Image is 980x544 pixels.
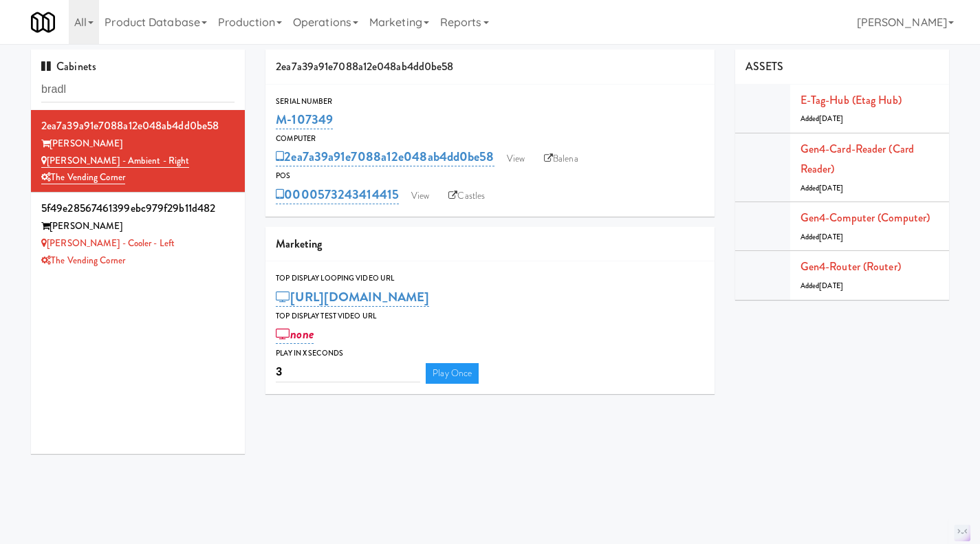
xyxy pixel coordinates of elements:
span: Added [801,281,843,291]
div: 2ea7a39a91e7088a12e048ab4dd0be58 [265,50,715,85]
a: View [500,149,532,169]
li: 2ea7a39a91e7088a12e048ab4dd0be58[PERSON_NAME] [PERSON_NAME] - Ambient - RightThe Vending Corner [31,110,245,193]
div: Play in X seconds [276,347,704,360]
a: Play Once [426,363,479,384]
div: POS [276,169,704,183]
span: Added [801,183,843,193]
a: E-tag-hub (Etag Hub) [801,92,902,108]
span: Cabinets [41,58,96,74]
a: Gen4-computer (Computer) [801,210,930,226]
span: [DATE] [819,183,843,193]
div: Computer [276,132,704,146]
div: Top Display Test Video Url [276,309,704,323]
a: Castles [442,186,492,206]
span: Added [801,113,843,124]
div: Serial Number [276,95,704,109]
span: Marketing [276,236,322,252]
a: Balena [537,149,585,169]
a: View [404,186,436,206]
span: ASSETS [745,58,784,74]
a: Gen4-card-reader (Card Reader) [801,141,914,177]
div: Top Display Looping Video Url [276,272,704,285]
a: M-107349 [276,110,333,129]
span: Added [801,232,843,242]
img: Micromart [31,10,55,34]
div: 2ea7a39a91e7088a12e048ab4dd0be58 [41,116,235,136]
li: 5f49e28567461399ebc979f29b11d482[PERSON_NAME] [PERSON_NAME] - Cooler - LeftThe Vending Corner [31,193,245,274]
a: [PERSON_NAME] - Ambient - Right [41,154,189,168]
span: [DATE] [819,232,843,242]
a: Gen4-router (Router) [801,259,901,274]
span: [DATE] [819,113,843,124]
input: Search cabinets [41,77,235,102]
span: [DATE] [819,281,843,291]
a: [URL][DOMAIN_NAME] [276,287,429,307]
a: 0000573243414415 [276,185,399,204]
a: [PERSON_NAME] - Cooler - Left [41,237,175,250]
a: The Vending Corner [41,254,125,267]
a: The Vending Corner [41,171,125,184]
div: [PERSON_NAME] [41,218,235,235]
a: none [276,325,314,344]
a: 2ea7a39a91e7088a12e048ab4dd0be58 [276,147,494,166]
div: 5f49e28567461399ebc979f29b11d482 [41,198,235,219]
div: [PERSON_NAME] [41,135,235,153]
